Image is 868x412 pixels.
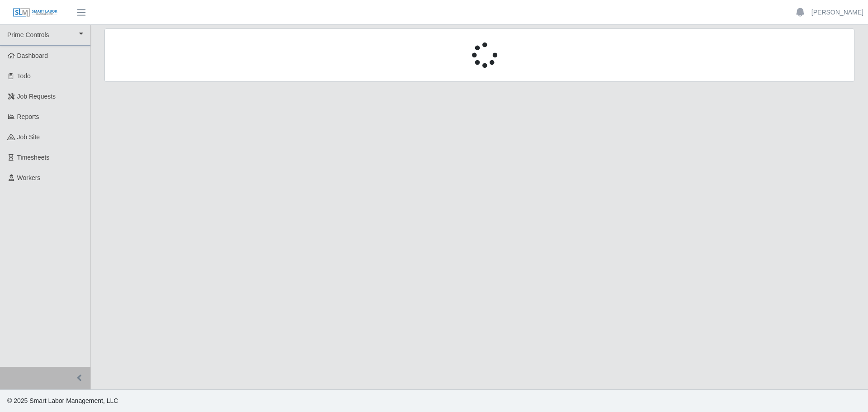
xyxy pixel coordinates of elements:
span: Todo [17,72,31,80]
span: job site [17,133,40,141]
img: SLM Logo [13,8,58,18]
span: Job Requests [17,93,56,100]
a: [PERSON_NAME] [811,8,863,17]
span: Dashboard [17,52,48,59]
span: Timesheets [17,154,50,161]
span: © 2025 Smart Labor Management, LLC [7,397,118,404]
span: Reports [17,113,39,120]
span: Workers [17,174,41,181]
